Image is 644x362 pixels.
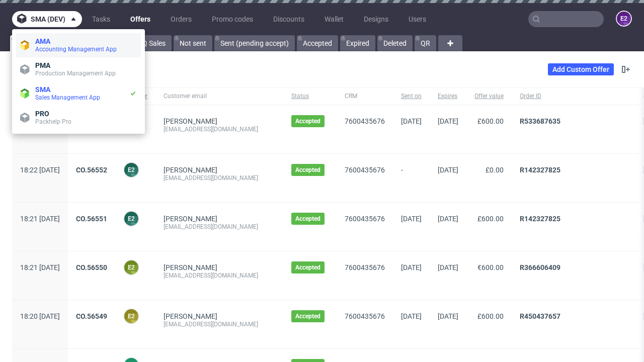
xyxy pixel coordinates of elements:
[76,312,107,320] a: CO.56549
[164,125,275,133] div: [EMAIL_ADDRESS][DOMAIN_NAME]
[16,57,141,81] a: PMAProduction Management App
[164,223,275,231] div: [EMAIL_ADDRESS][DOMAIN_NAME]
[206,11,259,27] a: Promo codes
[20,166,60,174] span: 18:22 [DATE]
[295,215,320,223] span: Accepted
[164,166,217,174] a: [PERSON_NAME]
[401,263,422,271] span: [DATE]
[35,46,117,53] span: Accounting Management App
[124,11,156,27] a: Offers
[438,166,458,174] span: [DATE]
[520,312,560,320] a: R450437657
[124,309,138,323] figcaption: e2
[295,263,320,271] span: Accepted
[164,92,275,101] span: Customer email
[401,92,422,101] span: Sent on
[477,312,504,320] span: £600.00
[401,215,422,223] span: [DATE]
[438,215,458,223] span: [DATE]
[520,92,626,101] span: Order ID
[345,92,385,101] span: CRM
[164,215,217,223] a: [PERSON_NAME]
[345,263,385,271] a: 7600435676
[377,35,413,51] a: Deleted
[174,35,212,51] a: Not sent
[124,212,138,226] figcaption: e2
[164,174,275,182] div: [EMAIL_ADDRESS][DOMAIN_NAME]
[520,117,560,125] a: R533687635
[345,117,385,125] a: 7600435676
[340,35,375,51] a: Expired
[401,117,422,125] span: [DATE]
[35,61,50,69] span: PMA
[124,260,138,275] figcaption: e2
[477,263,504,271] span: €600.00
[164,271,275,280] div: [EMAIL_ADDRESS][DOMAIN_NAME]
[403,11,432,27] a: Users
[438,312,458,320] span: [DATE]
[438,263,458,271] span: [DATE]
[318,11,350,27] a: Wallet
[35,70,116,77] span: Production Management App
[297,35,338,51] a: Accepted
[76,215,107,223] a: CO.56551
[438,117,458,125] span: [DATE]
[358,11,394,27] a: Designs
[401,166,422,190] span: -
[295,166,320,174] span: Accepted
[10,35,39,51] a: All
[520,166,560,174] a: R142327825
[415,35,436,51] a: QR
[520,215,560,223] a: R142327825
[12,11,82,27] button: sma (dev)
[295,312,320,320] span: Accepted
[35,94,100,101] span: Sales Management App
[474,92,504,101] span: Offer value
[16,106,141,130] a: PROPackhelp Pro
[124,163,138,177] figcaption: e2
[35,110,49,118] span: PRO
[345,215,385,223] a: 7600435676
[76,166,107,174] a: CO.56552
[31,16,65,23] span: sma (dev)
[20,312,60,320] span: 18:20 [DATE]
[20,215,60,223] span: 18:21 [DATE]
[486,166,504,174] span: £0.00
[477,215,504,223] span: £600.00
[35,118,71,125] span: Packhelp Pro
[76,263,107,271] a: CO.56550
[345,166,385,174] a: 7600435676
[520,263,560,271] a: R366606409
[214,35,295,51] a: Sent (pending accept)
[267,11,310,27] a: Discounts
[295,117,320,125] span: Accepted
[345,312,385,320] a: 7600435676
[617,12,631,26] figcaption: e2
[164,117,217,125] a: [PERSON_NAME]
[35,37,50,45] span: AMA
[164,320,275,328] div: [EMAIL_ADDRESS][DOMAIN_NAME]
[477,117,504,125] span: £600.00
[164,263,217,271] a: [PERSON_NAME]
[291,92,329,101] span: Status
[548,63,614,75] a: Add Custom Offer
[35,85,50,94] span: SMA
[20,263,60,271] span: 18:21 [DATE]
[165,11,198,27] a: Orders
[164,312,217,320] a: [PERSON_NAME]
[16,33,141,57] a: AMAAccounting Management App
[86,11,116,27] a: Tasks
[401,312,422,320] span: [DATE]
[134,35,172,51] a: IQ Sales
[438,92,458,101] span: Expires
